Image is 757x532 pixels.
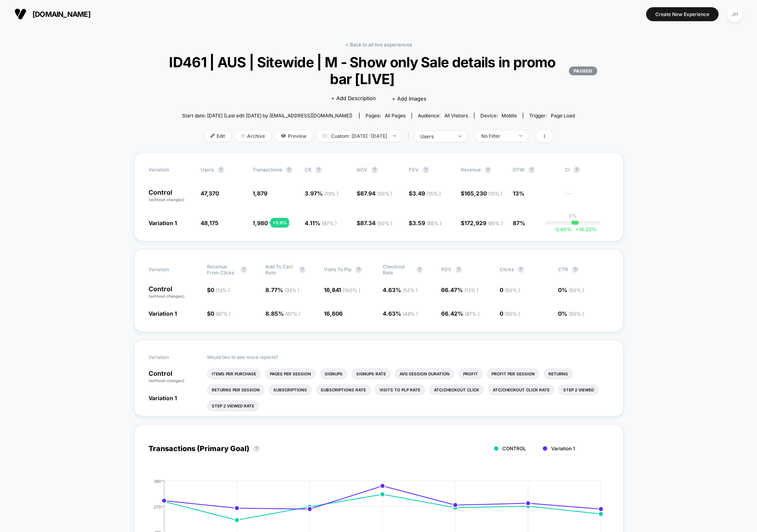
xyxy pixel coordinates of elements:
[305,167,311,173] span: CR
[320,368,347,379] li: Signups
[253,167,282,173] span: Transactions
[488,220,503,226] span: ( 85 % )
[360,220,392,226] span: 87.34
[211,310,231,317] span: 0
[355,266,362,273] button: ?
[323,134,327,138] img: calendar
[412,190,441,197] span: 3.49
[427,191,441,197] span: ( 15 % )
[241,134,245,138] img: end
[554,226,572,232] span: -2.60 %
[357,190,392,197] span: $
[360,190,392,197] span: 87.94
[149,264,193,276] span: Variation
[207,400,259,411] li: Step 2 Viewed Rate
[149,167,193,173] span: Variation
[383,310,418,317] span: 4.63 %
[572,266,578,273] button: ?
[385,113,406,119] span: all pages
[324,310,343,317] span: 16,606
[502,445,526,451] span: CONTROL
[211,286,230,293] span: 0
[409,167,419,173] span: PSV
[253,190,267,197] span: 1,879
[322,220,337,226] span: ( 87 % )
[474,113,523,119] span: Device:
[12,8,93,20] button: [DOMAIN_NAME]
[324,191,338,197] span: ( 13 % )
[315,167,322,173] button: ?
[502,113,517,119] span: mobile
[420,133,452,139] div: users
[211,134,215,138] img: edit
[569,213,577,219] p: 0%
[324,266,351,272] span: Visits To Plp
[216,287,230,293] span: ( 13 % )
[569,66,597,75] p: PAUSED
[461,190,502,197] span: $
[371,167,378,173] button: ?
[149,378,185,383] span: (without changes)
[572,226,596,232] span: 10.23 %
[154,478,161,483] tspan: 360
[271,218,289,228] div: + 3.6 %
[207,264,237,276] span: Revenue From Clicks
[375,384,425,395] li: Visits To Plp Rate
[316,384,371,395] li: Subscriptions Rate
[201,167,214,173] span: users
[201,220,219,226] span: 48,175
[393,135,396,137] img: end
[416,266,423,273] button: ?
[253,220,268,226] span: 1,980
[500,286,520,293] span: 0
[383,264,412,276] span: Checkout Rate
[392,95,426,102] span: + Add Images
[488,191,502,197] span: ( 15 % )
[646,7,719,21] button: Create New Experience
[305,190,338,197] span: 3.97 %
[395,368,454,379] li: Avg Session Duration
[216,311,231,317] span: ( 87 % )
[565,167,609,173] span: CI
[458,368,483,379] li: Profit
[149,294,185,298] span: (without changes)
[269,384,312,395] li: Subscriptions
[357,167,367,173] span: AOV
[14,8,26,20] img: Visually logo
[265,286,299,293] span: 8.77 %
[558,286,584,293] span: 0 %
[500,266,514,272] span: Clicks
[149,310,177,317] span: Variation 1
[409,220,442,226] span: $
[461,167,481,173] span: Revenue
[423,167,429,173] button: ?
[357,220,392,226] span: $
[241,266,247,273] button: ?
[551,113,575,119] span: Page Load
[429,384,484,395] li: Atc/checkout Click
[576,226,579,232] span: +
[444,113,468,119] span: All Visitors
[406,131,414,142] span: |
[207,384,265,395] li: Returns Per Session
[500,310,520,317] span: 0
[265,264,295,276] span: Add To Cart Rate
[464,287,478,293] span: ( 13 % )
[441,266,452,272] span: PDV
[441,286,478,293] span: 66.47 %
[149,197,185,202] span: (without changes)
[182,113,352,119] span: Start date: [DATE] (Last edit [DATE] by [EMAIL_ADDRESS][DOMAIN_NAME])
[345,42,412,48] a: < Back to all live experiences
[456,266,462,273] button: ?
[205,131,231,141] span: Edit
[377,191,392,197] span: ( 50 % )
[207,286,230,293] span: $
[481,133,513,139] div: No Filter
[412,220,442,226] span: 3.59
[558,310,584,317] span: 0 %
[409,190,441,197] span: $
[317,131,402,141] span: Custom: [DATE] - [DATE]
[149,395,177,401] span: Variation 1
[253,445,260,452] button: ?
[551,445,575,451] span: Variation 1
